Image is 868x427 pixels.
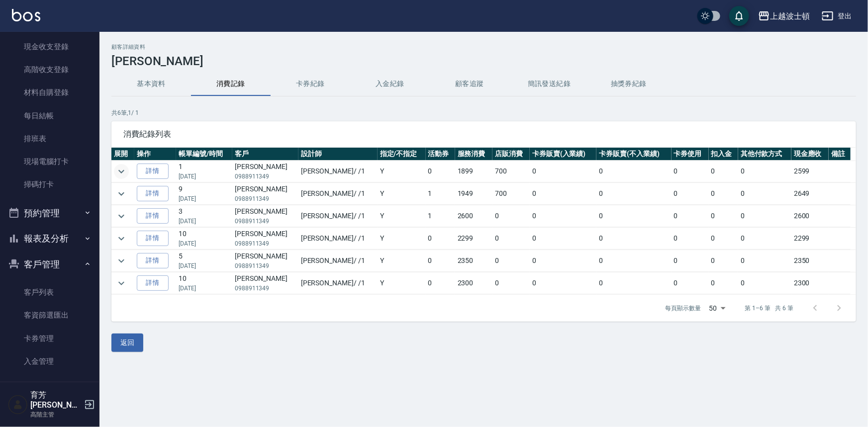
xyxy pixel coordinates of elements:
[596,228,671,250] td: 0
[596,148,671,161] th: 卡券販賣(不入業績)
[738,161,791,182] td: 0
[530,205,596,227] td: 0
[589,72,669,96] button: 抽獎券紀錄
[426,205,455,227] td: 1
[672,161,709,182] td: 0
[176,228,232,250] td: 10
[134,148,177,161] th: 操作
[176,250,232,272] td: 5
[709,250,738,272] td: 0
[455,205,492,227] td: 2600
[4,226,96,252] button: 報表及分析
[137,231,169,246] a: 詳情
[4,150,96,173] a: 現場電腦打卡
[455,148,492,161] th: 服務消費
[298,272,378,294] td: [PERSON_NAME] / /1
[378,205,426,227] td: Y
[232,272,298,294] td: [PERSON_NAME]
[235,284,296,293] p: 0988911349
[111,334,143,352] button: 返回
[791,205,829,227] td: 2600
[738,272,791,294] td: 0
[235,172,296,181] p: 0988911349
[179,284,230,293] p: [DATE]
[754,6,814,26] button: 上越波士頓
[530,148,596,161] th: 卡券販賣(入業績)
[30,410,81,419] p: 高階主管
[596,250,671,272] td: 0
[232,183,298,205] td: [PERSON_NAME]
[137,253,169,268] a: 詳情
[426,250,455,272] td: 0
[426,183,455,205] td: 1
[114,209,129,224] button: expand row
[176,205,232,227] td: 3
[235,217,296,226] p: 0988911349
[298,205,378,227] td: [PERSON_NAME] / /1
[4,304,96,327] a: 客資篩選匯出
[596,272,671,294] td: 0
[232,205,298,227] td: [PERSON_NAME]
[791,272,829,294] td: 2300
[666,304,701,313] p: 每頁顯示數量
[426,161,455,182] td: 0
[4,127,96,150] a: 排班表
[235,261,296,270] p: 0988911349
[709,272,738,294] td: 0
[232,228,298,250] td: [PERSON_NAME]
[530,272,596,294] td: 0
[709,205,738,227] td: 0
[4,350,96,373] a: 入金管理
[672,205,709,227] td: 0
[709,148,738,161] th: 扣入金
[738,205,791,227] td: 0
[745,304,793,313] p: 第 1–6 筆 共 6 筆
[709,228,738,250] td: 0
[492,205,530,227] td: 0
[235,194,296,203] p: 0988911349
[114,254,129,268] button: expand row
[4,252,96,277] button: 客戶管理
[455,161,492,182] td: 1899
[179,194,230,203] p: [DATE]
[30,390,81,410] h5: 育芳[PERSON_NAME]
[492,148,530,161] th: 店販消費
[176,161,232,182] td: 1
[672,183,709,205] td: 0
[176,272,232,294] td: 10
[791,148,829,161] th: 現金應收
[378,148,426,161] th: 指定/不指定
[672,148,709,161] th: 卡券使用
[738,183,791,205] td: 0
[298,228,378,250] td: [PERSON_NAME] / /1
[4,58,96,81] a: 高階收支登錄
[455,183,492,205] td: 1949
[455,272,492,294] td: 2300
[378,228,426,250] td: Y
[430,72,509,96] button: 顧客追蹤
[492,250,530,272] td: 0
[705,295,729,322] div: 50
[298,148,378,161] th: 設計師
[137,164,169,179] a: 詳情
[596,183,671,205] td: 0
[426,228,455,250] td: 0
[596,205,671,227] td: 0
[426,148,455,161] th: 活動券
[4,281,96,304] a: 客戶列表
[176,183,232,205] td: 9
[179,261,230,270] p: [DATE]
[672,228,709,250] td: 0
[4,173,96,196] a: 掃碼打卡
[709,161,738,182] td: 0
[596,161,671,182] td: 0
[114,276,129,291] button: expand row
[738,250,791,272] td: 0
[4,104,96,127] a: 每日結帳
[232,148,298,161] th: 客戶
[791,161,829,182] td: 2599
[298,250,378,272] td: [PERSON_NAME] / /1
[111,148,134,161] th: 展開
[729,6,749,26] button: save
[235,239,296,248] p: 0988911349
